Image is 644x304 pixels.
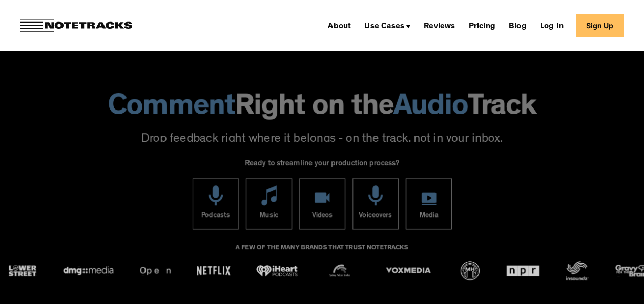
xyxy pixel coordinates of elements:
a: Log In [536,17,568,34]
p: Drop feedback right where it belongs - on the track, not in your inbox. [10,131,634,148]
a: Media [406,178,452,229]
div: Use Cases [360,17,414,34]
a: Reviews [420,17,459,34]
a: About [324,17,355,34]
div: A FEW OF THE MANY BRANDS THAT TRUST NOTETRACKS [236,240,408,267]
a: Voiceovers [352,178,399,229]
div: Podcasts [201,205,230,229]
div: Voiceovers [359,205,392,229]
div: Ready to streamline your production process? [245,154,399,178]
div: Videos [311,205,333,229]
div: Use Cases [364,23,404,31]
div: Media [420,205,438,229]
h1: Right on the Track [10,94,634,123]
a: Music [246,178,292,229]
span: Audio [393,94,468,123]
a: Blog [505,17,531,34]
div: Music [260,205,278,229]
span: Comment [108,94,235,123]
a: Pricing [465,17,500,34]
a: Videos [299,178,345,229]
a: Sign Up [576,14,624,37]
a: Podcasts [193,178,239,229]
